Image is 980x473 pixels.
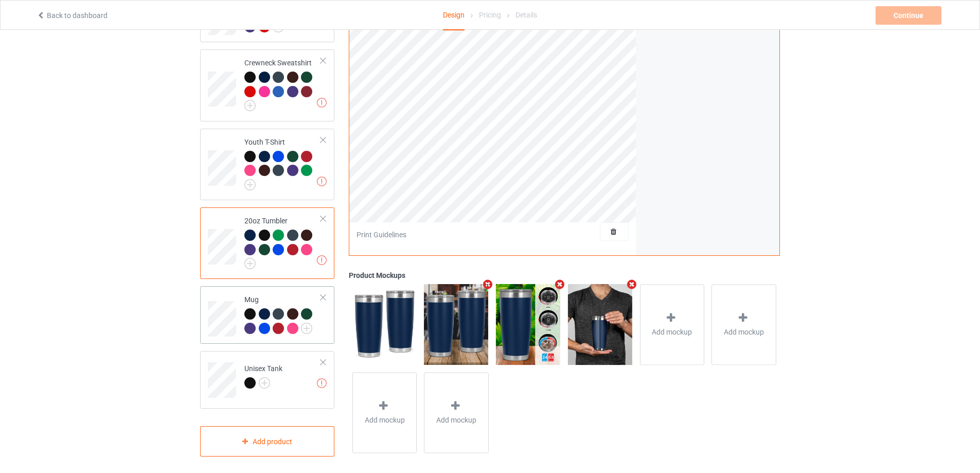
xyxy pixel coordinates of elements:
[301,323,312,334] img: svg+xml;base64,PD94bWwgdmVyc2lvbj0iMS4wIiBlbmNvZGluZz0iVVRGLTgiPz4KPHN2ZyB3aWR0aD0iMjJweCIgaGVpZ2...
[259,377,270,389] img: svg+xml;base64,PD94bWwgdmVyc2lvbj0iMS4wIiBlbmNvZGluZz0iVVRGLTgiPz4KPHN2ZyB3aWR0aD0iMjJweCIgaGVpZ2...
[200,129,334,200] div: Youth T-Shirt
[482,279,494,290] i: Remove mockup
[479,1,501,29] div: Pricing
[200,351,334,409] div: Unisex Tank
[244,100,256,111] img: svg+xml;base64,PD94bWwgdmVyc2lvbj0iMS4wIiBlbmNvZGluZz0iVVRGLTgiPz4KPHN2ZyB3aWR0aD0iMjJweCIgaGVpZ2...
[244,258,256,269] img: svg+xml;base64,PD94bWwgdmVyc2lvbj0iMS4wIiBlbmNvZGluZz0iVVRGLTgiPz4KPHN2ZyB3aWR0aD0iMjJweCIgaGVpZ2...
[365,415,405,425] span: Add mockup
[352,372,417,453] div: Add mockup
[496,284,560,364] img: regular.jpg
[724,327,764,337] span: Add mockup
[515,1,537,29] div: Details
[244,363,282,388] div: Unisex Tank
[424,372,489,453] div: Add mockup
[349,270,780,281] div: Product Mockups
[317,98,327,108] img: exclamation icon
[200,426,334,457] div: Add product
[200,286,334,344] div: Mug
[424,284,488,364] img: regular.jpg
[244,216,321,266] div: 20oz Tumbler
[640,284,705,365] div: Add mockup
[625,279,638,290] i: Remove mockup
[244,58,321,108] div: Crewneck Sweatshirt
[317,255,327,265] img: exclamation icon
[352,284,417,364] img: regular.jpg
[37,11,108,20] a: Back to dashboard
[357,230,406,240] div: Print Guidelines
[200,49,334,121] div: Crewneck Sweatshirt
[244,294,321,333] div: Mug
[436,415,476,425] span: Add mockup
[244,179,256,190] img: svg+xml;base64,PD94bWwgdmVyc2lvbj0iMS4wIiBlbmNvZGluZz0iVVRGLTgiPz4KPHN2ZyB3aWR0aD0iMjJweCIgaGVpZ2...
[317,378,327,388] img: exclamation icon
[443,1,465,30] div: Design
[711,284,776,365] div: Add mockup
[568,284,632,364] img: regular.jpg
[244,137,321,187] div: Youth T-Shirt
[652,327,692,337] span: Add mockup
[554,279,566,290] i: Remove mockup
[200,207,334,279] div: 20oz Tumbler
[317,177,327,186] img: exclamation icon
